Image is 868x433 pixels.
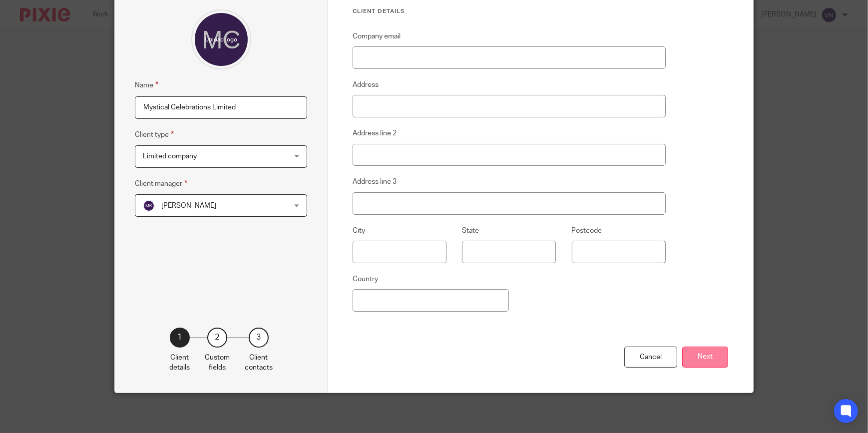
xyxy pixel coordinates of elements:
[135,79,158,91] label: Name
[170,328,190,348] div: 1
[245,353,273,373] p: Client contacts
[135,178,187,189] label: Client manager
[353,7,666,15] h3: Client details
[207,328,227,348] div: 2
[143,153,197,160] span: Limited company
[135,129,174,140] label: Client type
[249,328,269,348] div: 3
[462,226,479,236] label: State
[353,177,397,187] label: Address line 3
[353,226,365,236] label: City
[624,347,677,368] div: Cancel
[205,353,230,373] p: Custom fields
[161,202,216,209] span: [PERSON_NAME]
[682,347,728,368] button: Next
[353,128,397,138] label: Address line 2
[353,274,378,284] label: Country
[353,31,401,41] label: Company email
[143,200,155,212] img: svg%3E
[353,80,379,90] label: Address
[169,353,190,373] p: Client details
[572,226,602,236] label: Postcode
